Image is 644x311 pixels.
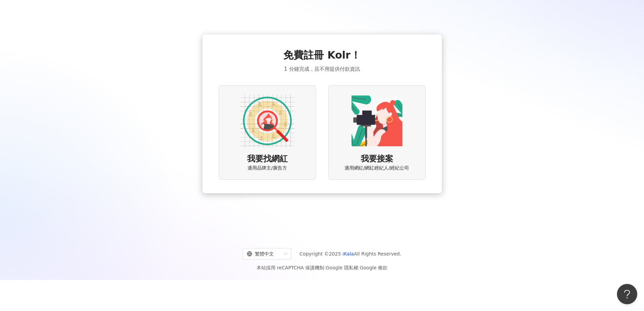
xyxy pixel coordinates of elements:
[358,265,360,270] span: |
[350,94,404,148] img: KOL identity option
[247,153,288,165] span: 我要找網紅
[240,94,294,148] img: AD identity option
[361,153,393,165] span: 我要接案
[300,250,401,258] span: Copyright © 2025 All Rights Reserved.
[617,284,637,304] iframe: Help Scout Beacon - Open
[360,265,387,270] a: Google 條款
[284,65,360,73] span: 1 分鐘完成，且不用提供付款資訊
[247,248,281,259] div: 繁體中文
[257,264,387,272] span: 本站採用 reCAPTCHA 保護機制
[342,251,354,257] a: iKala
[324,265,326,270] span: |
[247,165,287,172] span: 適用品牌主/廣告方
[326,265,358,270] a: Google 隱私權
[344,165,409,172] span: 適用網紅/網紅經紀人/經紀公司
[283,48,361,62] span: 免費註冊 Kolr！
